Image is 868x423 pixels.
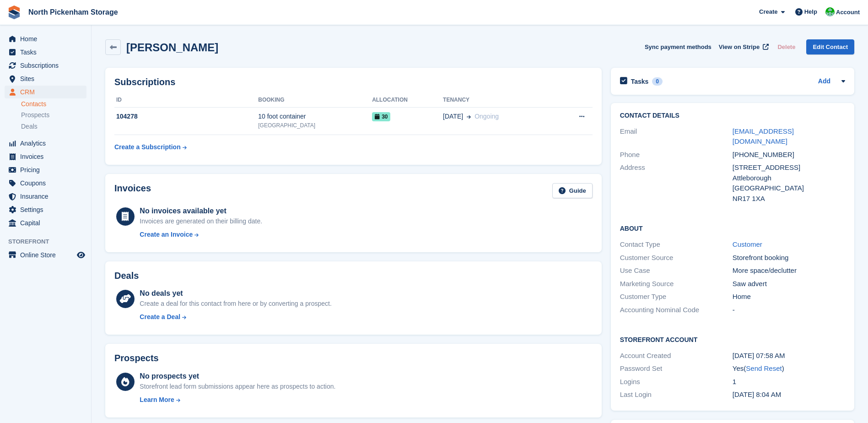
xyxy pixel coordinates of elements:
[20,177,75,190] span: Coupons
[20,217,75,229] span: Capital
[715,39,771,54] a: View on Stripe
[140,395,335,405] a: Learn More
[620,112,845,119] h2: Contact Details
[21,100,86,108] a: Contacts
[733,377,845,387] div: 1
[620,279,733,289] div: Marketing Source
[733,390,781,398] time: 2025-08-29 07:04:51 UTC
[20,72,75,85] span: Sites
[552,183,593,198] a: Guide
[258,112,372,121] div: 10 foot container
[733,363,845,374] div: Yes
[140,299,331,309] div: Create a deal for this contact from here or by converting a prospect.
[474,113,499,120] span: Ongoing
[5,137,86,150] a: menu
[620,126,733,147] div: Email
[21,122,86,131] a: Deals
[21,111,49,119] span: Prospects
[620,351,733,361] div: Account Created
[140,382,335,391] div: Storefront lead form submissions appear here as prospects to action.
[620,377,733,387] div: Logins
[631,77,649,86] h2: Tasks
[114,112,258,121] div: 104278
[114,353,159,363] h2: Prospects
[836,8,860,17] span: Account
[20,203,75,216] span: Settings
[5,59,86,72] a: menu
[258,121,372,130] div: [GEOGRAPHIC_DATA]
[733,292,845,302] div: Home
[825,7,835,16] img: Chris Gulliver
[5,249,86,261] a: menu
[620,239,733,250] div: Contact Type
[806,39,854,54] a: Edit Contact
[620,390,733,400] div: Last Login
[733,305,845,315] div: -
[620,223,845,233] h2: About
[645,39,712,54] button: Sync payment methods
[20,46,75,59] span: Tasks
[20,163,75,176] span: Pricing
[443,93,554,108] th: Tenancy
[372,93,443,108] th: Allocation
[21,110,86,120] a: Prospects
[733,150,845,160] div: [PHONE_NUMBER]
[20,249,75,261] span: Online Store
[746,364,782,372] a: Send Reset
[620,163,733,204] div: Address
[733,253,845,263] div: Storefront booking
[733,194,845,204] div: NR17 1XA
[733,279,845,289] div: Saw advert
[620,253,733,263] div: Customer Source
[5,72,86,85] a: menu
[733,163,845,173] div: [STREET_ADDRESS]
[818,76,830,87] a: Add
[733,173,845,184] div: Attleborough
[5,177,86,190] a: menu
[140,312,331,322] a: Create a Deal
[733,183,845,194] div: [GEOGRAPHIC_DATA]
[114,271,139,281] h2: Deals
[733,127,794,146] a: [EMAIL_ADDRESS][DOMAIN_NAME]
[126,41,218,54] h2: [PERSON_NAME]
[5,86,86,98] a: menu
[733,266,845,276] div: More space/declutter
[5,217,86,229] a: menu
[8,237,91,246] span: Storefront
[140,206,262,217] div: No invoices available yet
[21,122,38,131] span: Deals
[20,137,75,150] span: Analytics
[140,288,331,299] div: No deals yet
[620,266,733,276] div: Use Case
[759,7,777,16] span: Create
[443,112,463,121] span: [DATE]
[114,93,258,108] th: ID
[5,46,86,59] a: menu
[75,249,86,260] a: Preview store
[5,203,86,216] a: menu
[140,230,262,239] a: Create an Invoice
[5,33,86,45] a: menu
[620,292,733,302] div: Customer Type
[140,371,335,382] div: No prospects yet
[620,150,733,160] div: Phone
[5,150,86,163] a: menu
[652,77,663,86] div: 0
[774,39,799,54] button: Delete
[20,86,75,98] span: CRM
[20,150,75,163] span: Invoices
[719,43,760,52] span: View on Stripe
[20,33,75,45] span: Home
[258,93,372,108] th: Booking
[25,5,122,20] a: North Pickenham Storage
[733,351,845,361] div: [DATE] 07:58 AM
[140,217,262,226] div: Invoices are generated on their billing date.
[140,395,174,405] div: Learn More
[372,112,390,121] span: 30
[744,364,784,372] span: ( )
[7,5,21,19] img: stora-icon-8386f47178a22dfd0bd8f6a31ec36ba5ce8667c1dd55bd0f319d3a0aa187defe.svg
[114,139,187,156] a: Create a Subscription
[140,312,180,322] div: Create a Deal
[114,77,593,87] h2: Subscriptions
[620,305,733,315] div: Accounting Nominal Code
